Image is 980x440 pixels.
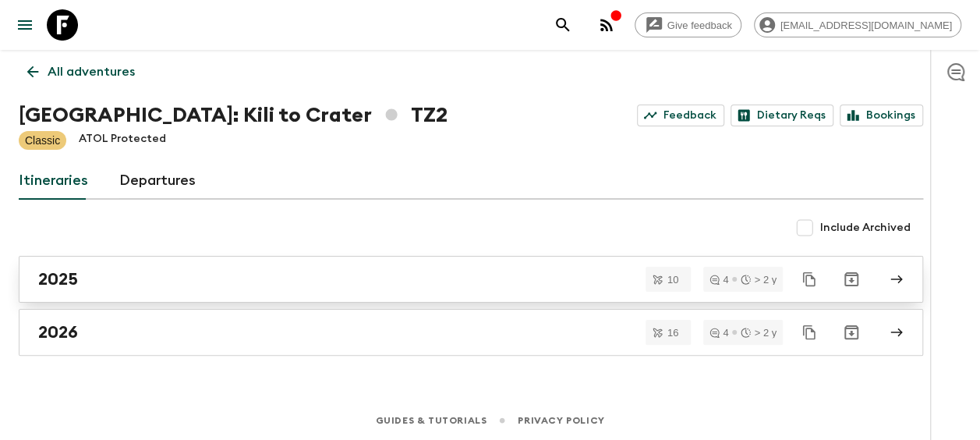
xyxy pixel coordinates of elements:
[741,328,777,338] div: > 2 y
[79,131,166,150] p: ATOL Protected
[19,309,923,356] a: 2026
[25,133,60,148] p: Classic
[518,412,604,429] a: Privacy Policy
[754,12,961,37] div: [EMAIL_ADDRESS][DOMAIN_NAME]
[19,162,88,200] a: Itineraries
[38,269,78,289] h2: 2025
[709,328,728,338] div: 4
[820,220,911,236] span: Include Archived
[19,100,448,131] h1: [GEOGRAPHIC_DATA]: Kili to Crater TZ2
[375,412,486,429] a: Guides & Tutorials
[637,105,724,126] a: Feedback
[9,9,41,41] button: menu
[19,256,923,303] a: 2025
[658,275,688,285] span: 10
[38,322,78,342] h2: 2026
[119,162,196,200] a: Departures
[19,56,143,87] a: All adventures
[795,318,823,346] button: Duplicate
[836,264,867,295] button: Archive
[772,20,961,31] span: [EMAIL_ADDRESS][DOMAIN_NAME]
[840,105,923,126] a: Bookings
[658,328,688,338] span: 16
[659,20,741,31] span: Give feedback
[547,9,578,41] button: search adventures
[635,12,741,37] a: Give feedback
[731,105,833,126] a: Dietary Reqs
[795,265,823,293] button: Duplicate
[709,275,728,285] div: 4
[741,275,777,285] div: > 2 y
[836,317,867,348] button: Archive
[48,62,135,81] p: All adventures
